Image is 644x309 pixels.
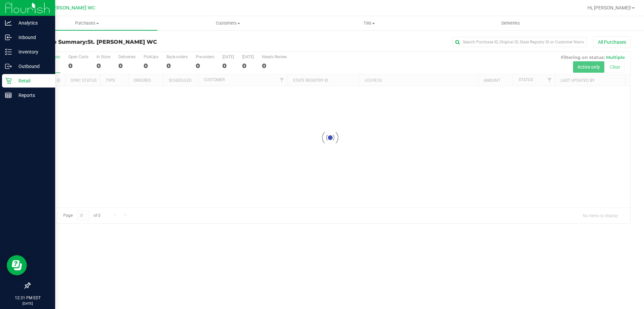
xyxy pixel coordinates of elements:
input: Search Purchase ID, Original ID, State Registry ID or Customer Name... [452,37,587,47]
inline-svg: Analytics [5,20,12,26]
a: Purchases [16,16,157,30]
span: Deliveries [492,20,529,26]
span: Purchases [16,20,157,26]
inline-svg: Outbound [5,63,12,70]
a: Deliveries [440,16,581,30]
p: Outbound [12,62,52,70]
span: Tills [299,20,440,26]
p: [DATE] [3,301,52,306]
inline-svg: Inventory [5,48,12,55]
inline-svg: Reports [5,92,12,99]
span: Customers [158,20,298,26]
p: Inbound [12,33,52,41]
inline-svg: Retail [5,77,12,84]
p: Retail [12,77,52,85]
p: 12:31 PM EDT [3,295,52,301]
h3: Purchase Summary: [30,39,230,45]
inline-svg: Inbound [5,34,12,41]
a: Customers [157,16,299,30]
span: Hi, [PERSON_NAME]! [588,5,631,10]
p: Inventory [12,48,52,56]
iframe: Resource center [7,255,27,275]
span: St. [PERSON_NAME] WC [42,5,95,11]
p: Reports [12,91,52,99]
button: All Purchases [594,36,631,48]
span: St. [PERSON_NAME] WC [87,39,157,45]
p: Analytics [12,19,52,27]
a: Tills [299,16,440,30]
